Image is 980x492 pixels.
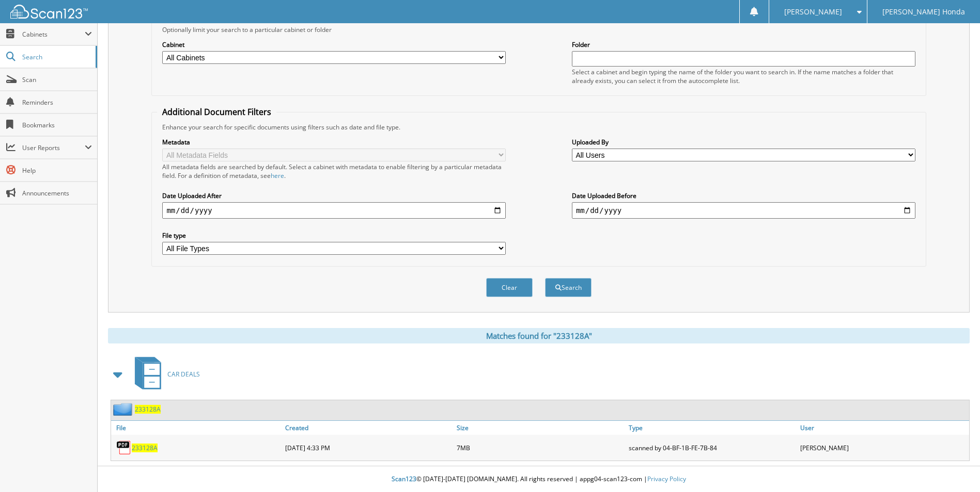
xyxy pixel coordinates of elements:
div: All metadata fields are searched by default. Select a cabinet with metadata to enable filtering b... [162,162,506,180]
span: Search [22,53,90,61]
div: [PERSON_NAME] [798,437,969,458]
span: Cabinets [22,30,85,39]
div: [DATE] 4:33 PM [283,437,454,458]
a: CAR DEALS [129,354,200,395]
div: Optionally limit your search to a particular cabinet or folder [157,25,920,34]
label: Date Uploaded After [162,191,506,200]
label: Date Uploaded Before [572,191,915,200]
span: Announcements [22,189,92,198]
span: [PERSON_NAME] [784,9,842,15]
span: Scan [22,75,92,84]
legend: Additional Document Filters [157,106,276,118]
img: scan123-logo-white.svg [10,5,88,19]
label: File type [162,231,506,240]
a: File [111,421,283,435]
label: Cabinet [162,40,506,49]
span: Bookmarks [22,121,92,129]
label: Metadata [162,138,506,146]
span: CAR DEALS [167,370,200,379]
span: Help [22,166,92,175]
label: Folder [572,40,915,49]
input: end [572,202,915,219]
div: scanned by 04-BF-1B-FE-7B-84 [626,437,798,458]
a: 233128A [132,444,158,452]
label: Uploaded By [572,138,915,146]
span: User Reports [22,143,85,152]
a: User [798,421,969,435]
a: 233128A [135,405,161,414]
a: Type [626,421,798,435]
button: Search [545,278,592,297]
span: [PERSON_NAME] Honda [882,9,965,15]
span: Reminders [22,98,92,107]
button: Clear [486,278,533,297]
a: Size [454,421,626,435]
div: © [DATE]-[DATE] [DOMAIN_NAME]. All rights reserved | appg04-scan123-com | [98,467,980,492]
div: Select a cabinet and begin typing the name of the folder you want to search in. If the name match... [572,68,915,85]
div: Enhance your search for specific documents using filters such as date and file type. [157,123,920,132]
div: Matches found for "233128A" [108,328,970,343]
a: here [271,171,284,180]
span: Scan123 [392,474,416,483]
a: Privacy Policy [647,474,686,483]
img: PDF.png [116,440,132,455]
div: 7MB [454,437,626,458]
a: Created [283,421,454,435]
input: start [162,202,506,219]
img: folder2.png [113,403,135,416]
iframe: Chat Widget [928,442,980,492]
